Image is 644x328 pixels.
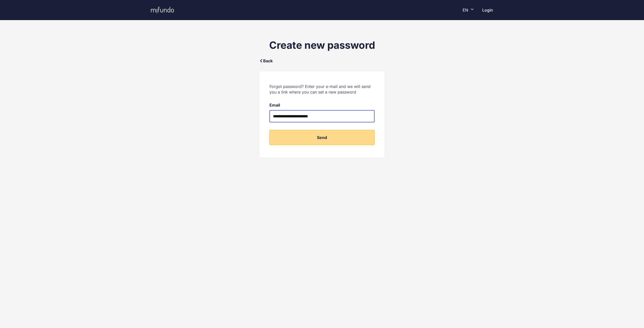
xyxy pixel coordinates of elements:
[269,84,375,95] span: Forgot password? Enter your e-mail and we will send you a link where you can set a new password
[482,8,493,13] a: Login
[269,130,375,145] button: Send
[463,8,474,13] div: EN
[269,102,375,108] label: Email
[259,58,273,63] button: Back
[269,39,375,52] h1: Create new password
